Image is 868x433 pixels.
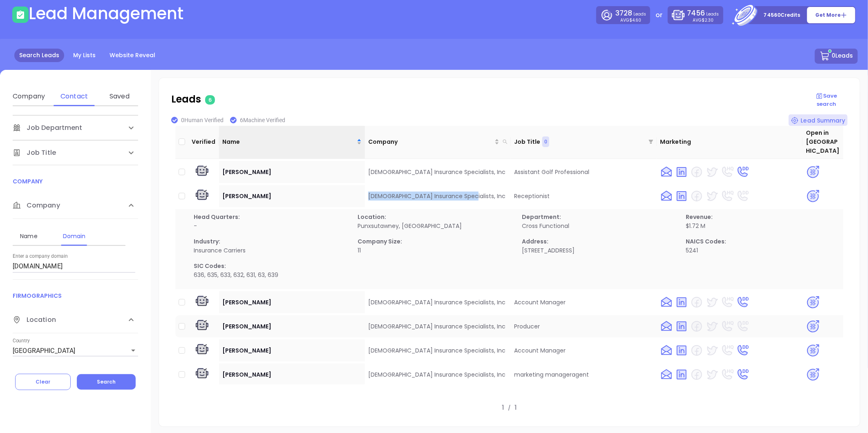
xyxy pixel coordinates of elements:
[358,212,512,221] p: Location:
[675,368,688,381] img: linkedin yes
[720,368,734,381] img: phone HQ no
[686,212,841,221] p: Revenue:
[13,339,30,344] label: Country
[219,125,365,159] th: Name
[620,18,641,22] p: AVG
[365,315,511,337] td: [DEMOGRAPHIC_DATA] Insurance Specialists, Inc
[705,296,718,309] img: twitter yes
[13,231,45,241] div: Name
[736,296,749,309] img: phone DD yes
[649,139,653,144] span: filter
[693,18,714,22] p: AVG
[502,403,504,413] p: 1
[522,246,676,255] p: [STREET_ADDRESS]
[58,92,90,101] div: Contact
[13,148,56,158] span: Job Title
[522,212,676,221] p: Department:
[194,270,348,279] p: 636, 635, 633, 632, 631, 63, 639
[687,8,719,18] p: Leads
[720,320,734,333] img: phone HQ no
[789,114,848,126] div: Lead Summary
[690,190,703,203] img: facebook no
[511,291,657,313] td: Account Manager
[194,212,348,221] p: Head Quarters:
[13,192,138,219] div: Company
[194,367,210,382] img: machine verify
[68,49,101,62] a: My Lists
[194,221,348,230] p: -
[815,49,858,64] button: 0Leads
[13,307,138,333] div: Location
[690,368,703,381] img: facebook no
[13,177,138,186] p: COMPANY
[503,139,508,144] span: search
[205,95,215,105] span: 6
[615,8,632,18] span: 3728
[36,378,50,385] span: Clear
[705,320,718,333] img: twitter yes
[736,165,749,179] img: phone DD yes
[181,117,224,123] span: 0 Human Verified
[690,165,703,179] img: facebook no
[222,168,271,176] span: [PERSON_NAME]
[736,344,749,357] img: phone DD yes
[365,364,511,386] td: [DEMOGRAPHIC_DATA] Insurance Specialists, Inc
[720,296,734,309] img: phone HQ no
[194,295,210,310] img: machine verify
[675,320,688,333] img: linkedin yes
[13,315,56,325] span: Location
[660,320,673,333] img: email yes
[544,137,547,146] span: 0
[194,343,210,358] img: machine verify
[194,164,210,180] img: machine verify
[29,4,183,23] h1: Lead Management
[686,246,841,255] p: 5241
[736,320,749,333] img: phone DD no
[660,368,673,381] img: email yes
[194,188,210,204] img: machine verify
[687,8,705,18] span: 7456
[705,368,718,381] img: twitter yes
[171,92,805,107] p: Leads
[805,92,848,108] p: Save search
[702,17,714,23] span: $2.30
[194,237,348,246] p: Industry:
[803,125,843,159] th: Open in [GEOGRAPHIC_DATA]
[365,161,511,183] td: [DEMOGRAPHIC_DATA] Insurance Specialists, Inc
[514,137,540,146] p: Job Title
[686,221,841,230] p: $1.72 M
[522,237,676,246] p: Address:
[194,246,348,255] p: Insurance Carriers
[615,8,646,18] p: Leads
[655,10,662,20] p: or
[105,49,160,62] a: Website Reveal
[764,11,801,19] p: 74560 Credits
[675,190,688,203] img: linkedin yes
[14,49,64,62] a: Search Leads
[222,371,271,379] span: [PERSON_NAME]
[77,374,136,390] button: Search
[13,201,60,210] span: Company
[13,291,138,300] p: FIRMOGRAPHICS
[240,117,285,123] span: 6 Machine Verified
[511,315,657,337] td: Producer
[508,404,511,412] p: /
[690,344,703,357] img: facebook no
[365,339,511,362] td: [DEMOGRAPHIC_DATA] Insurance Specialists, Inc
[13,344,138,357] div: [GEOGRAPHIC_DATA]
[686,237,841,246] p: NAICS Codes:
[660,296,673,309] img: email yes
[365,185,511,207] td: [DEMOGRAPHIC_DATA] Insurance Specialists, Inc
[675,344,688,357] img: linkedin yes
[629,17,641,23] span: $4.60
[222,137,355,146] span: Name
[358,237,512,246] p: Company Size:
[13,123,82,133] span: Job Department
[690,320,703,333] img: facebook no
[222,322,271,330] span: [PERSON_NAME]
[675,165,688,179] img: linkedin yes
[806,165,820,179] img: psa
[511,339,657,362] td: Account Manager
[806,344,820,358] img: psa
[15,374,71,390] button: Clear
